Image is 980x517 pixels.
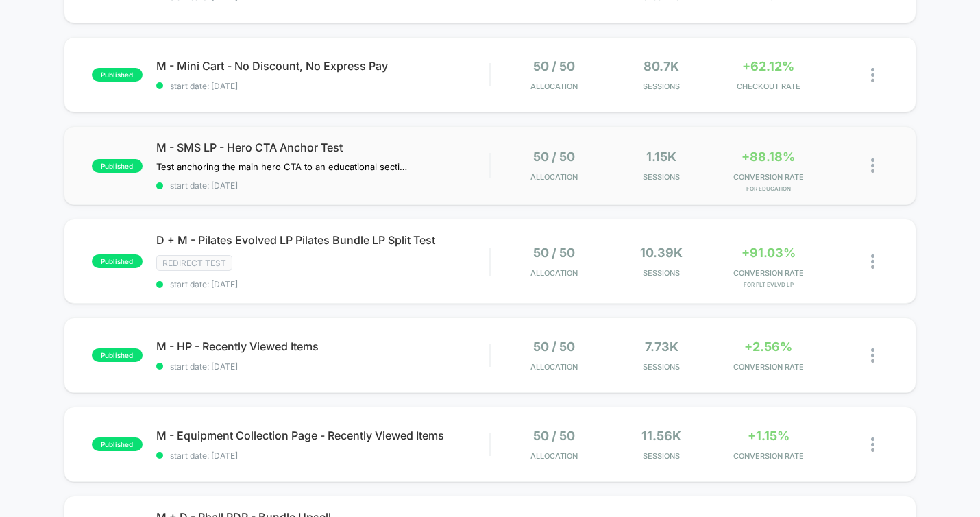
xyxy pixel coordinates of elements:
[611,362,711,372] span: Sessions
[718,82,818,91] span: CHECKOUT RATE
[871,437,874,452] img: close
[92,348,143,362] span: published
[611,268,711,278] span: Sessions
[156,450,489,461] span: start date: [DATE]
[640,245,683,260] span: 10.39k
[611,82,711,91] span: Sessions
[533,339,575,354] span: 50 / 50
[644,59,679,73] span: 80.7k
[871,254,874,269] img: close
[718,451,818,461] span: CONVERSION RATE
[156,339,489,353] span: M - HP - Recently Viewed Items
[611,451,711,461] span: Sessions
[92,68,143,82] span: published
[718,185,818,192] span: for Education
[156,141,489,154] span: M - SMS LP - Hero CTA Anchor Test
[742,245,796,260] span: +91.03%
[742,149,795,164] span: +88.18%
[646,149,676,164] span: 1.15k
[871,158,874,173] img: close
[530,362,578,372] span: Allocation
[718,281,818,288] span: for PLT EVLVD LP
[92,437,143,451] span: published
[611,172,711,182] span: Sessions
[641,429,681,443] span: 11.56k
[530,82,578,91] span: Allocation
[718,268,818,278] span: CONVERSION RATE
[530,268,578,278] span: Allocation
[533,245,575,260] span: 50 / 50
[156,429,489,442] span: M - Equipment Collection Page - Recently Viewed Items
[156,279,489,289] span: start date: [DATE]
[533,429,575,443] span: 50 / 50
[156,361,489,372] span: start date: [DATE]
[530,451,578,461] span: Allocation
[156,233,489,247] span: D + M - Pilates Evolved LP Pilates Bundle LP Split Test
[871,348,874,363] img: close
[156,59,489,73] span: M - Mini Cart - No Discount, No Express Pay
[92,159,143,173] span: published
[156,81,489,91] span: start date: [DATE]
[156,161,411,172] span: Test anchoring the main hero CTA to an educational section about our method vs. TTB product detai...
[748,429,789,443] span: +1.15%
[718,172,818,182] span: CONVERSION RATE
[530,172,578,182] span: Allocation
[533,59,575,73] span: 50 / 50
[742,59,794,73] span: +62.12%
[871,68,874,82] img: close
[645,339,678,354] span: 7.73k
[744,339,792,354] span: +2.56%
[156,180,489,191] span: start date: [DATE]
[718,362,818,372] span: CONVERSION RATE
[92,254,143,268] span: published
[533,149,575,164] span: 50 / 50
[156,255,232,271] span: Redirect Test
